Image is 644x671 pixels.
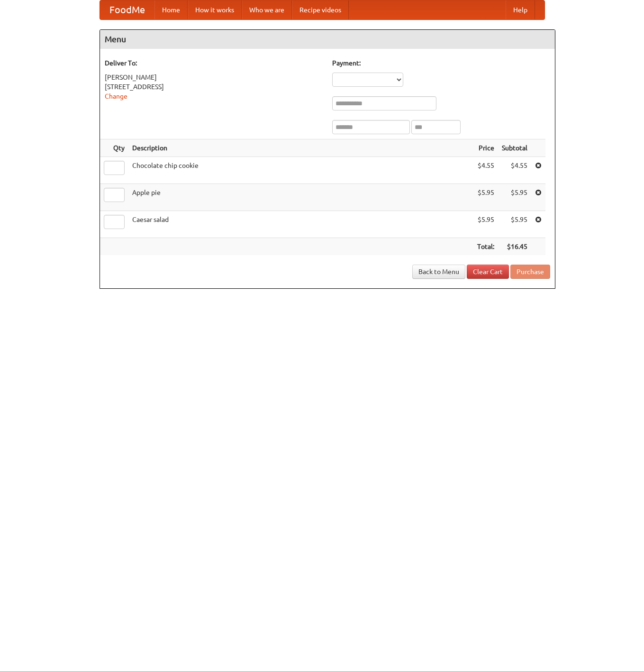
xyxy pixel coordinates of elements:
[105,73,323,82] div: [PERSON_NAME]
[105,92,127,100] a: Change
[292,0,349,19] a: Recipe videos
[473,211,498,238] td: $5.95
[498,184,531,211] td: $5.95
[510,265,550,279] button: Purchase
[473,184,498,211] td: $5.95
[128,184,473,211] td: Apple pie
[473,139,498,157] th: Price
[467,265,509,279] a: Clear Cart
[188,0,242,19] a: How it works
[506,0,535,19] a: Help
[412,265,465,279] a: Back to Menu
[128,211,473,238] td: Caesar salad
[498,139,531,157] th: Subtotal
[498,157,531,184] td: $4.55
[332,58,550,68] h5: Payment:
[498,211,531,238] td: $5.95
[100,30,555,49] h4: Menu
[498,238,531,256] th: $16.45
[242,0,292,19] a: Who we are
[100,0,154,19] a: FoodMe
[100,139,128,157] th: Qty
[473,157,498,184] td: $4.55
[154,0,188,19] a: Home
[128,157,473,184] td: Chocolate chip cookie
[128,139,473,157] th: Description
[105,58,323,68] h5: Deliver To:
[105,82,323,92] div: [STREET_ADDRESS]
[473,238,498,256] th: Total:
